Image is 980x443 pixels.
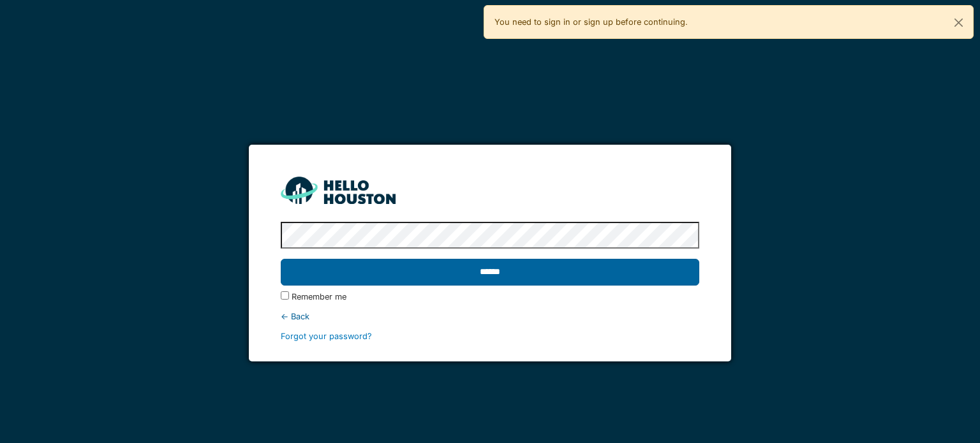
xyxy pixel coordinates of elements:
[281,331,372,341] a: Forgot your password?
[484,5,974,39] div: You need to sign in or sign up before continuing.
[281,177,396,204] img: HH_line-BYnF2_Hg.png
[281,310,699,323] div: ← Back
[944,6,973,40] button: Close
[292,291,346,303] label: Remember me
